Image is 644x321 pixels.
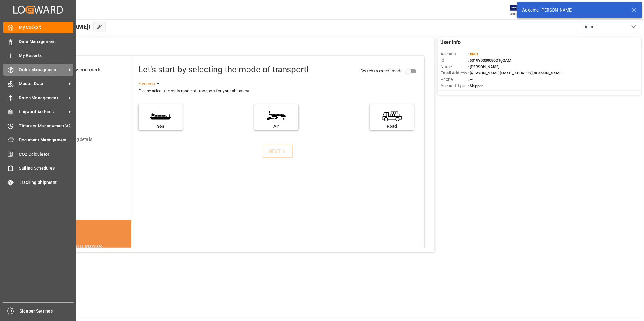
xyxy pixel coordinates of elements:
[3,22,73,33] a: My Cockpit
[20,308,74,314] span: Sidebar Settings
[441,83,468,89] span: Account Type
[34,241,132,254] div: DID YOU KNOW?
[19,52,73,59] span: My Reports
[468,84,483,88] span: : Shipper
[19,81,67,87] span: Master Data
[3,50,73,61] a: My Reports
[19,109,67,115] span: Logward Add-ons
[139,80,155,88] div: See less
[468,58,511,63] span: : 0019Y0000050OTgQAM
[3,148,73,160] a: CO2 Calculator
[468,71,563,75] span: : [PERSON_NAME][EMAIL_ADDRESS][DOMAIN_NAME]
[468,52,478,56] span: :
[510,5,531,15] img: Exertis%20JAM%20-%20Email%20Logo.jpg_1722504956.jpg
[19,151,73,157] span: CO2 Calculator
[3,162,73,174] a: Sailing Schedules
[3,35,73,47] a: Data Management
[3,120,73,132] a: Timeslot Management V2
[54,66,101,74] div: Select transport mode
[25,21,90,32] span: Hello [PERSON_NAME]!
[19,137,73,143] span: Document Management
[441,76,468,83] span: Phone
[469,52,478,56] span: JIMS
[54,136,92,143] div: Add shipping details
[142,123,179,130] div: Sea
[3,176,73,188] a: Tracking Shipment
[257,123,295,130] div: Air
[583,24,597,30] span: Default
[269,148,287,155] div: NEXT
[19,165,73,171] span: Sailing Schedules
[19,67,67,73] span: Order Management
[19,24,73,31] span: My Cockpit
[441,70,468,76] span: Email Address
[441,39,461,46] span: User Info
[522,7,626,13] div: Welcome, [PERSON_NAME]
[19,95,67,101] span: Rates Management
[139,63,309,76] div: Let's start by selecting the mode of transport!
[263,145,293,158] button: NEXT
[441,51,468,57] span: Account
[373,123,411,130] div: Road
[441,57,468,64] span: Id
[441,64,468,70] span: Name
[468,65,500,69] span: : [PERSON_NAME]
[3,134,73,146] a: Document Management
[468,77,473,82] span: : —
[139,88,420,95] div: Please select the main mode of transport for your shipment.
[19,38,73,45] span: Data Management
[19,123,73,129] span: Timeslot Management V2
[579,21,639,32] button: open menu
[19,179,73,186] span: Tracking Shipment
[361,68,402,73] span: Switch to expert mode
